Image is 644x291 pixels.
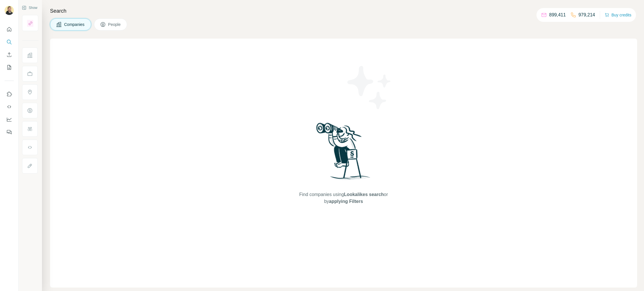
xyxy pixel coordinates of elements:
[344,62,395,113] img: Surfe Illustration - Stars
[64,22,85,27] span: Companies
[18,3,41,12] button: Show
[549,12,566,18] p: 899,411
[314,121,373,185] img: Surfe Illustration - Woman searching with binoculars
[5,89,14,99] button: Use Surfe on LinkedIn
[5,37,14,47] button: Search
[329,199,363,204] span: applying Filters
[298,191,390,205] span: Find companies using or by
[5,50,14,60] button: Enrich CSV
[5,127,14,137] button: Feedback
[605,11,631,19] button: Buy credits
[344,192,384,197] span: Lookalikes search
[5,24,14,35] button: Quick start
[5,62,14,73] button: My lists
[5,102,14,112] button: Use Surfe API
[578,12,595,18] p: 979,214
[50,7,637,15] h4: Search
[108,22,121,27] span: People
[5,6,14,15] img: Avatar
[5,114,14,125] button: Dashboard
